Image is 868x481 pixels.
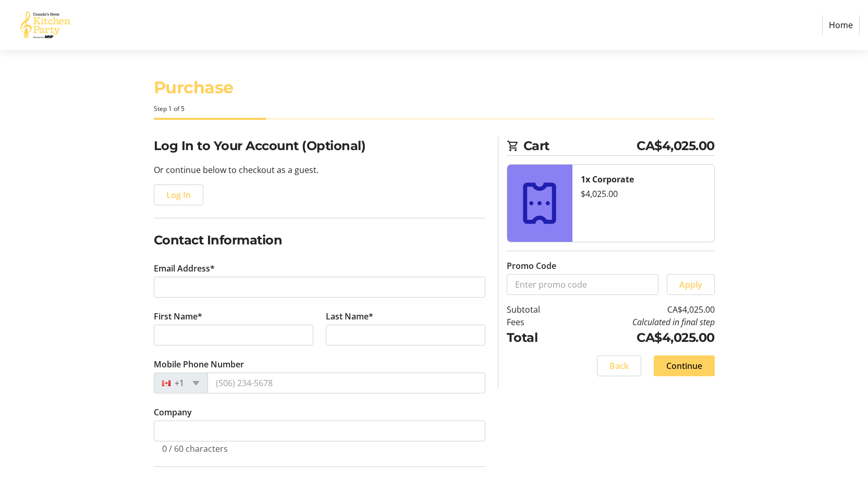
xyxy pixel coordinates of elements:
[597,355,641,376] button: Back
[822,15,860,35] a: Home
[567,316,715,328] td: Calculated in final step
[207,373,485,393] input: (506) 234-5678
[154,310,202,323] label: First Name*
[154,358,244,371] label: Mobile Phone Number
[654,355,715,376] button: Continue
[326,310,373,323] label: Last Name*
[581,188,706,200] div: $4,025.00
[166,189,191,201] span: Log In
[507,303,567,316] td: Subtotal
[154,75,715,100] h1: Purchase
[507,274,658,295] input: Enter promo code
[162,443,228,454] tr-character-limit: 0 / 60 characters
[154,262,215,275] label: Email Address*
[507,260,556,272] label: Promo Code
[666,360,702,372] span: Continue
[154,406,192,418] label: Company
[581,174,634,185] strong: 1x Corporate
[637,137,715,155] span: CA$4,025.00
[154,231,485,250] h2: Contact Information
[567,328,715,347] td: CA$4,025.00
[507,316,567,328] td: Fees
[507,328,567,347] td: Total
[609,360,629,372] span: Back
[679,278,702,291] span: Apply
[667,274,715,295] button: Apply
[154,184,203,205] button: Log In
[567,303,715,316] td: CA$4,025.00
[8,4,82,46] img: Canada’s Great Kitchen Party's Logo
[154,137,485,155] h2: Log In to Your Account (Optional)
[523,137,637,155] span: Cart
[154,104,715,114] div: Step 1 of 5
[154,164,485,176] p: Or continue below to checkout as a guest.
